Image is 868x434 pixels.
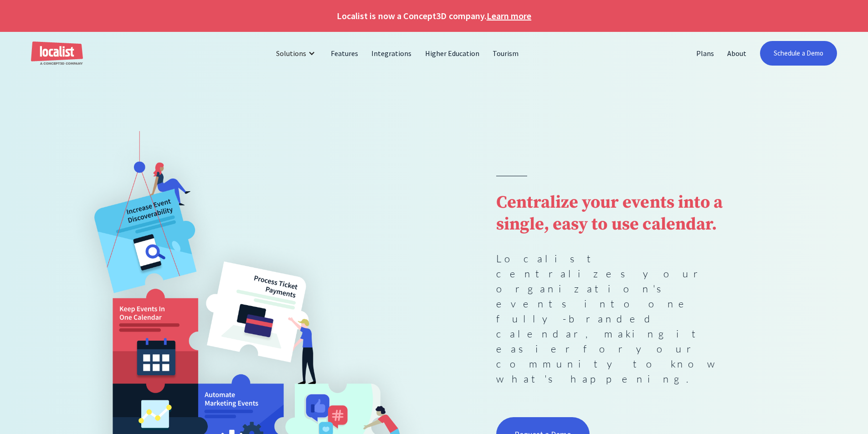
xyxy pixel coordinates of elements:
[496,251,744,386] p: Localist centralizes your organization's events into one fully-branded calendar, making it easier...
[324,42,365,64] a: Features
[760,41,837,66] a: Schedule a Demo
[365,42,418,64] a: Integrations
[269,42,324,64] div: Solutions
[496,192,723,235] strong: Centralize your events into a single, easy to use calendar.
[419,42,487,64] a: Higher Education
[486,42,525,64] a: Tourism
[276,48,306,59] div: Solutions
[721,42,753,64] a: About
[487,9,531,23] a: Learn more
[690,42,721,64] a: Plans
[31,41,83,66] a: home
